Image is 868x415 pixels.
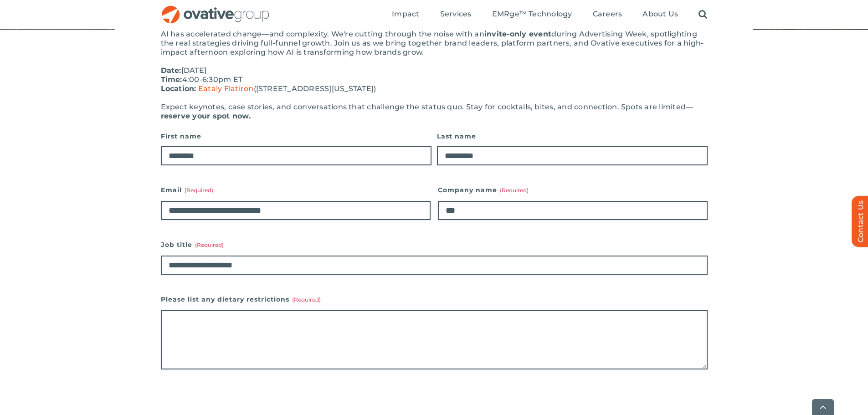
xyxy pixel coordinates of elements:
span: Impact [392,10,419,19]
span: (Required) [185,187,213,194]
a: Careers [593,10,622,20]
span: Services [440,10,472,19]
label: Please list any dietary restrictions [161,293,708,306]
label: Company name [438,184,708,196]
a: EMRge™ Technology [492,10,572,20]
strong: Location: [161,84,196,93]
label: First name [161,130,431,143]
a: Search [699,10,707,20]
a: Eataly Flatiron [198,84,254,93]
span: (Required) [292,296,321,303]
strong: reserve your spot now. [161,112,251,120]
a: Impact [392,10,419,20]
strong: Time: [161,75,182,84]
label: Last name [437,130,708,143]
a: OG_Full_horizontal_RGB [161,5,270,13]
span: Careers [593,10,622,19]
p: [DATE] 4:00-6:30pm ET ([STREET_ADDRESS][US_STATE]) [161,66,708,93]
strong: invite-only event [484,30,551,38]
span: EMRge™ Technology [492,10,572,19]
a: Services [440,10,472,20]
a: About Us [642,10,678,20]
span: About Us [642,10,678,19]
strong: Date: [161,66,181,75]
span: (Required) [195,241,224,248]
span: (Required) [500,187,529,194]
label: Email [161,184,431,196]
p: Expect keynotes, case stories, and conversations that challenge the status quo. Stay for cocktail... [161,102,708,121]
p: AI has accelerated change—and complexity. We're cutting through the noise with an during Advertis... [161,30,708,57]
label: Job title [161,238,708,251]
